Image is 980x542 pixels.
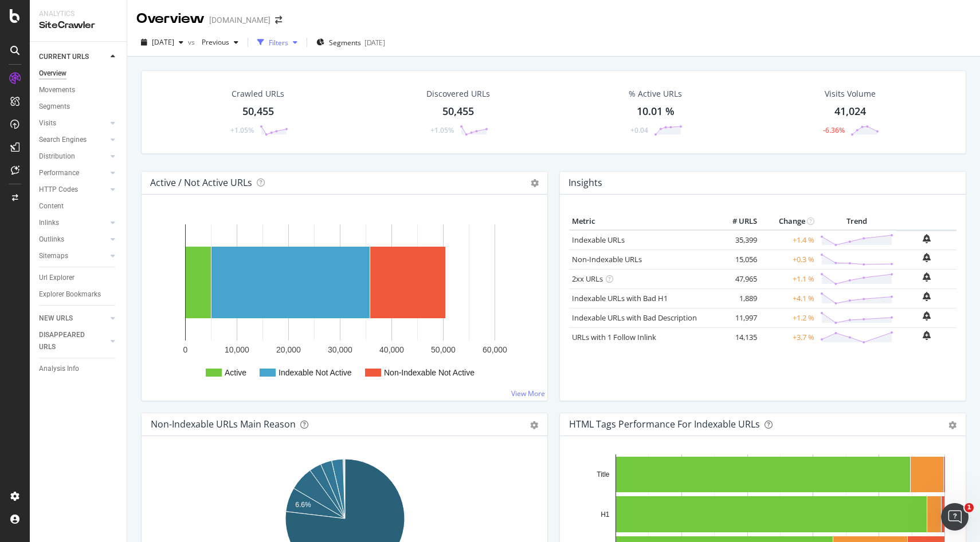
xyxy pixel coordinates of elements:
div: Mots-clés [144,68,173,75]
div: +1.05% [430,125,454,135]
div: 50,455 [442,104,474,119]
div: HTML Tags Performance for Indexable URLs [569,418,760,430]
div: A chart. [151,213,538,391]
a: URLs with 1 Follow Inlink [572,332,656,342]
th: Change [760,213,817,230]
a: Distribution [39,151,107,163]
span: vs [188,37,197,47]
span: 2025 Aug. 23rd [152,37,174,47]
div: Url Explorer [39,272,75,284]
div: Movements [39,84,75,96]
a: Explorer Bookmarks [39,288,119,300]
div: +1.05% [230,125,254,135]
a: Indexable URLs with Bad Description [572,312,697,323]
td: 14,135 [714,327,760,347]
div: Overview [39,68,66,80]
div: SiteCrawler [39,19,117,32]
text: H1 [601,511,610,519]
div: arrow-right-arrow-left [275,16,282,24]
td: +1.2 % [760,308,817,327]
div: v 4.0.25 [32,18,56,27]
text: Non-Indexable Not Active [384,368,475,377]
a: Outlinks [39,234,107,246]
td: 15,056 [714,250,760,269]
a: Inlinks [39,217,107,229]
a: Performance [39,167,107,179]
div: DISAPPEARED URLS [39,329,97,353]
td: 11,997 [714,308,760,327]
span: 1 [965,503,974,512]
text: Indexable Not Active [279,368,352,377]
a: NEW URLS [39,312,107,325]
div: Performance [39,167,79,179]
div: gear [948,421,957,429]
text: 50,000 [431,345,456,354]
td: 35,399 [714,230,760,250]
div: +0.04 [630,125,648,135]
div: bell-plus [923,234,931,243]
a: Search Engines [39,134,107,146]
text: Title [597,470,610,478]
div: Search Engines [39,134,87,146]
div: 10.01 % [637,104,675,119]
td: +0.3 % [760,250,817,269]
div: Distribution [39,151,75,163]
div: bell-plus [923,311,931,321]
div: bell-plus [923,253,931,262]
div: [DATE] [364,38,385,48]
div: Content [39,200,64,212]
div: Explorer Bookmarks [39,288,101,300]
a: Overview [39,68,119,80]
td: 47,965 [714,269,760,288]
a: HTTP Codes [39,184,107,196]
div: gear [530,421,538,429]
div: Analytics [39,9,117,19]
a: Segments [39,101,119,113]
a: Movements [39,84,119,96]
div: -6.36% [823,125,845,135]
img: logo_orange.svg [18,18,28,27]
div: Visits [39,117,56,129]
div: CURRENT URLS [39,51,89,63]
text: 60,000 [483,345,507,354]
img: tab_keywords_by_traffic_grey.svg [132,66,141,76]
div: Discovered URLs [426,88,490,100]
div: bell-plus [923,292,931,301]
button: [DATE] [136,33,188,52]
iframe: Intercom live chat [941,503,969,531]
button: Segments[DATE] [312,33,390,52]
td: +4.1 % [760,288,817,308]
a: View More [511,389,545,398]
text: 0 [183,345,188,354]
th: # URLS [714,213,760,230]
td: 1,889 [714,288,760,308]
a: Url Explorer [39,272,119,284]
text: 30,000 [328,345,352,354]
a: DISAPPEARED URLS [39,329,107,353]
text: 40,000 [379,345,404,354]
h4: Insights [569,175,602,191]
span: Previous [197,37,229,47]
img: tab_domain_overview_orange.svg [48,66,57,76]
th: Metric [569,213,714,230]
img: website_grey.svg [18,30,28,39]
h4: Active / Not Active URLs [150,175,252,191]
div: Outlinks [39,234,64,246]
a: Indexable URLs with Bad H1 [572,293,668,303]
a: Visits [39,117,107,129]
div: Filters [269,38,288,48]
a: Sitemaps [39,250,107,262]
div: Analysis Info [39,363,79,375]
div: NEW URLS [39,312,73,325]
text: 20,000 [276,345,301,354]
a: Analysis Info [39,363,119,375]
div: Domaine: [DOMAIN_NAME] [30,30,130,39]
a: Non-Indexable URLs [572,254,642,264]
div: Overview [136,9,205,29]
div: bell-plus [923,331,931,340]
td: +3.7 % [760,327,817,347]
div: bell-plus [923,272,931,282]
i: Options [531,179,539,187]
div: Crawled URLs [232,88,284,100]
div: 50,455 [242,104,274,119]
